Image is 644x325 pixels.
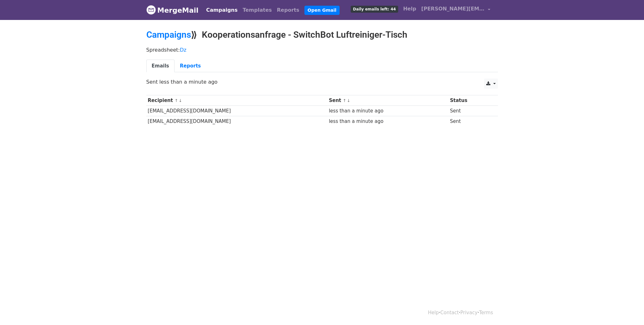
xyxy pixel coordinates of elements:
a: Privacy [460,310,477,315]
th: Recipient [146,95,328,106]
a: [PERSON_NAME][EMAIL_ADDRESS][DOMAIN_NAME] [419,3,493,17]
td: Sent [449,106,492,116]
a: Daily emails left: 44 [348,3,400,15]
a: Campaigns [204,4,240,16]
img: MergeMail logo [146,5,156,15]
a: Help [401,3,419,15]
a: Help [428,310,439,315]
td: Sent [449,116,492,127]
a: Terms [479,310,493,315]
div: less than a minute ago [329,118,447,125]
p: Spreadsheet: [146,47,498,53]
th: Status [449,95,492,106]
span: [PERSON_NAME][EMAIL_ADDRESS][DOMAIN_NAME] [421,5,485,13]
a: Templates [240,4,274,16]
div: less than a minute ago [329,107,447,115]
td: [EMAIL_ADDRESS][DOMAIN_NAME] [146,106,328,116]
a: MergeMail [146,3,199,17]
span: Daily emails left: 44 [351,6,398,13]
a: Contact [440,310,459,315]
a: ↓ [347,98,350,103]
h2: ⟫ Kooperationsanfrage - SwitchBot Luftreiniger-Tisch [146,29,498,40]
th: Sent [327,95,448,106]
a: Reports [274,4,302,16]
td: [EMAIL_ADDRESS][DOMAIN_NAME] [146,116,328,127]
a: ↓ [179,98,182,103]
a: Dz [180,47,187,53]
p: Sent less than a minute ago [146,79,498,85]
a: Emails [146,60,175,73]
a: ↑ [175,98,178,103]
a: Campaigns [146,29,191,40]
a: ↑ [343,98,346,103]
a: Reports [175,60,206,73]
a: Open Gmail [304,6,340,15]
